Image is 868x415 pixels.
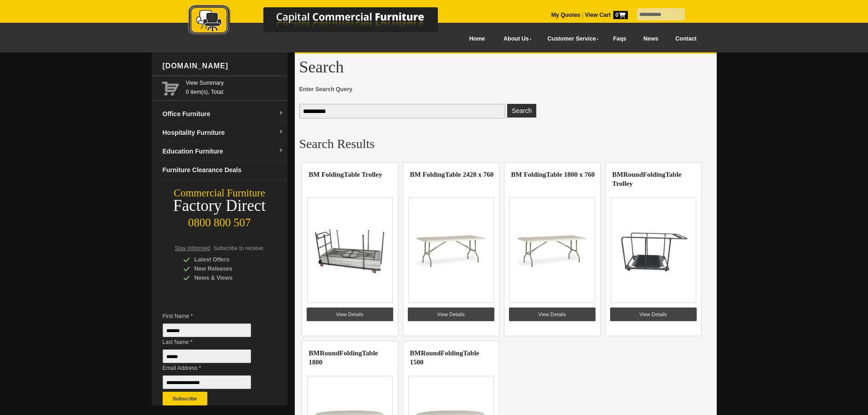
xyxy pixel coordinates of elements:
div: Factory Direct [152,200,288,212]
input: Last Name * [163,349,251,363]
div: News & Views [183,273,270,282]
a: BM FoldingTable Trolley [309,171,382,178]
a: My Quotes [551,12,580,18]
a: Customer Service [537,29,604,49]
div: Commercial Furniture [152,187,288,200]
span: Subscribe to receive: [213,245,264,251]
input: First Name * [163,323,251,337]
highlight: BM Folding [309,171,344,178]
h2: Search Results [299,137,712,151]
a: Capital Commercial Furniture Logo [163,5,482,41]
highlight: BM [410,349,421,357]
a: News [635,29,667,49]
input: Email Address * [163,375,251,389]
a: View Summary [186,78,284,87]
highlight: BM Folding [410,171,445,178]
span: 0 item(s), Total: [186,78,284,95]
span: Last Name * [163,338,265,347]
a: About Us [493,29,537,49]
highlight: BM Folding [511,171,546,178]
a: View Details [408,307,494,321]
input: Enter Search Query [299,104,506,118]
a: BM FoldingTable 2428 x 760 [410,171,494,178]
h1: Search [299,58,712,76]
span: 0 [613,11,628,19]
highlight: BM [612,171,623,178]
a: Faqs [605,29,635,49]
a: View Details [509,307,596,321]
button: Subscribe [163,392,207,405]
div: Latest Offers [183,255,270,264]
a: BMRoundFoldingTable Trolley [612,171,682,187]
div: 0800 800 507 [152,212,288,229]
highlight: Folding [339,349,362,357]
a: BMRoundFoldingTable 1800 [309,349,378,366]
img: Capital Commercial Furniture Logo [163,5,482,38]
div: New Releases [183,264,270,273]
img: dropdown [278,129,284,135]
img: dropdown [278,111,284,116]
a: View Details [610,307,697,321]
a: BM FoldingTable 1800 x 760 [511,171,595,178]
a: Office Furnituredropdown [159,105,288,123]
a: Furniture Clearance Deals [159,161,288,179]
a: BMRoundFoldingTable 1500 [410,349,479,366]
a: View Cart0 [583,12,627,18]
a: Education Furnituredropdown [159,142,288,161]
span: Enter Search Query [299,85,712,94]
highlight: BM [309,349,320,357]
button: Enter Search Query [507,104,536,118]
a: View Details [307,307,393,321]
span: Stay Informed [175,245,211,251]
a: Hospitality Furnituredropdown [159,123,288,142]
span: Email Address * [163,364,265,373]
strong: View Cart [585,12,628,18]
img: dropdown [278,148,284,154]
highlight: Folding [643,171,665,178]
highlight: Folding [441,349,463,357]
div: [DOMAIN_NAME] [159,52,288,80]
a: Contact [667,29,705,49]
span: First Name * [163,312,265,321]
